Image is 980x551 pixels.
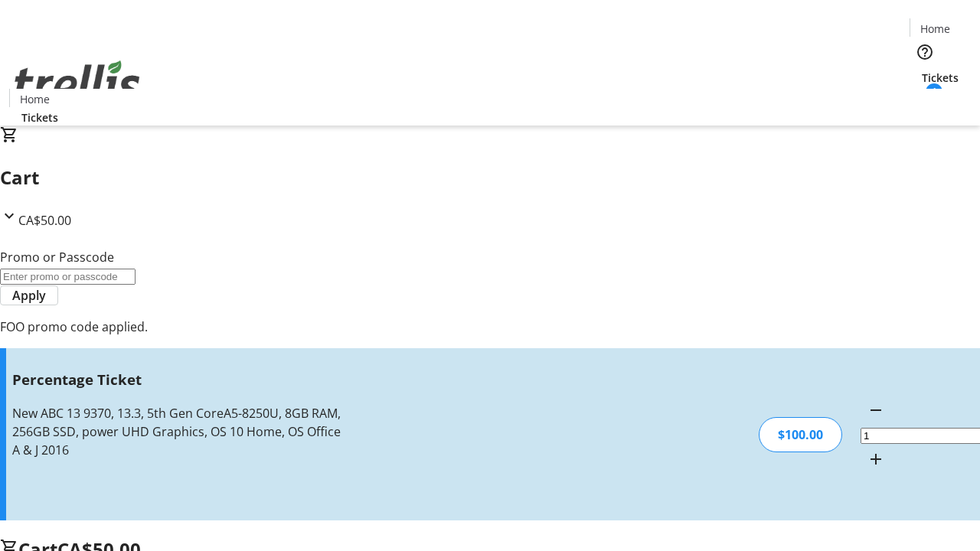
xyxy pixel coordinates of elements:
[20,91,50,107] span: Home
[12,404,347,459] div: New ABC 13 9370, 13.3, 5th Gen CoreA5-8250U, 8GB RAM, 256GB SSD, power UHD Graphics, OS 10 Home, ...
[910,70,971,86] a: Tickets
[910,37,940,67] button: Help
[922,70,959,86] span: Tickets
[861,444,891,474] button: Increment by one
[910,21,959,37] a: Home
[9,109,70,126] a: Tickets
[12,286,46,305] span: Apply
[21,109,58,126] span: Tickets
[10,91,59,107] a: Home
[861,395,891,425] button: Decrement by one
[12,369,347,390] h3: Percentage Ticket
[910,86,940,116] button: Cart
[9,44,145,120] img: Orient E2E Organization PY8owYgghp's Logo
[759,417,842,452] div: $100.00
[18,212,71,229] span: CA$50.00
[920,21,950,37] span: Home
